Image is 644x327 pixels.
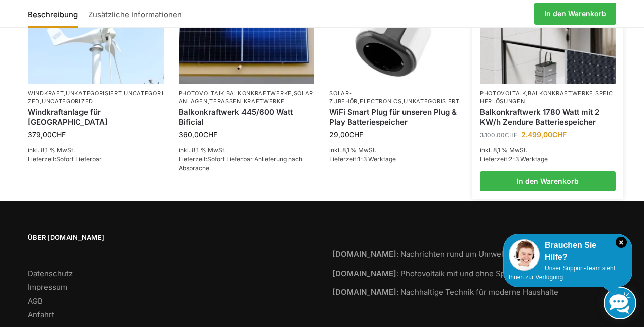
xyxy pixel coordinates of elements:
span: Über [DOMAIN_NAME] [28,233,312,243]
span: CHF [349,130,363,139]
p: , , , [179,90,314,105]
a: AGB [28,296,43,306]
a: Solaranlagen [179,90,314,104]
bdi: 360,00 [179,130,217,139]
a: Terassen Kraftwerke [209,98,284,105]
a: [DOMAIN_NAME]: Photovoltaik mit und ohne Speicher für Balkon und Terrasse [332,269,616,278]
a: [DOMAIN_NAME]: Nachrichten rund um Umwelt, Klima und Nachhaltigkeit [332,249,598,259]
bdi: 379,00 [28,130,66,139]
a: Speicherlösungen [480,90,613,104]
a: Balkonkraftwerke [226,90,292,97]
span: Lieferzeit: [329,155,396,163]
p: , , , [28,90,164,105]
a: Uncategorized [42,98,93,105]
a: Photovoltaik [179,90,224,97]
p: inkl. 8,1 % MwSt. [329,146,465,155]
span: Lieferzeit: [28,155,102,163]
strong: [DOMAIN_NAME] [332,249,396,259]
a: Impressum [28,282,67,292]
a: Anfahrt [28,310,54,319]
i: Schließen [616,237,627,248]
span: Unser Support-Team steht Ihnen zur Verfügung [509,265,615,281]
a: Solar-Zubehör [329,90,358,104]
span: Lieferzeit: [480,155,548,163]
a: Photovoltaik [480,90,526,97]
a: [DOMAIN_NAME]: Nachhaltige Technik für moderne Haushalte [332,287,558,297]
a: Unkategorisiert [66,90,122,97]
p: , , [329,90,465,105]
span: 2-3 Werktage [509,155,548,163]
span: CHF [52,130,66,139]
bdi: 29,00 [329,130,363,139]
span: 1-3 Werktage [358,155,396,163]
p: , , [480,90,616,105]
span: CHF [505,131,517,139]
a: WiFi Smart Plug für unseren Plug & Play Batteriespeicher [329,107,465,127]
a: Balkonkraftwerk 1780 Watt mit 2 KW/h Zendure Batteriespeicher [480,107,616,127]
a: Balkonkraftwerke [528,90,593,97]
div: Brauchen Sie Hilfe? [509,239,627,264]
img: Customer service [509,239,540,271]
strong: [DOMAIN_NAME] [332,287,396,297]
span: Sofort Lieferbar Anlieferung nach Absprache [179,155,302,172]
a: Balkonkraftwerk 445/600 Watt Bificial [179,107,314,127]
a: Windkraftanlage für Garten Terrasse [28,107,164,127]
a: Uncategorized [28,90,163,104]
span: CHF [203,130,217,139]
a: Unkategorisiert [404,98,460,105]
span: Sofort Lieferbar [56,155,102,163]
a: In den Warenkorb legen: „Balkonkraftwerk 1780 Watt mit 2 KW/h Zendure Batteriespeicher“ [480,171,616,191]
a: Datenschutz [28,269,73,278]
bdi: 3.100,00 [480,131,517,139]
bdi: 2.499,00 [521,130,567,139]
a: Electronics [360,98,402,105]
p: inkl. 8,1 % MwSt. [480,146,616,155]
p: inkl. 8,1 % MwSt. [28,146,164,155]
strong: [DOMAIN_NAME] [332,269,396,278]
a: Windkraft [28,90,64,97]
p: inkl. 8,1 % MwSt. [179,146,314,155]
span: CHF [552,130,567,139]
span: Lieferzeit: [179,155,302,172]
